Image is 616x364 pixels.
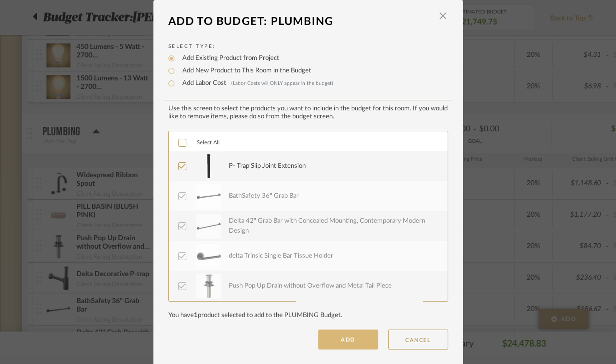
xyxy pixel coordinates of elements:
[196,184,221,209] img: b65b561b-50df-4429-bfd4-31c9be5edaf0_50x50.jpg
[206,154,211,179] img: 0304b721-3b18-43d7-a73f-41739c9f9366_50x50.jpg
[388,330,448,350] button: CANCEL
[194,312,198,319] span: 1
[177,53,279,63] label: Add Existing Product from Project
[318,330,378,350] button: ADD
[231,81,333,86] span: (Labor Costs will ONLY appear in the budget)
[433,10,453,21] button: Close
[196,274,221,299] img: d578f877-98b1-441e-aa67-e2ce5b779bf0_50x50.jpg
[229,161,306,171] div: P- Trap Slip Joint Extension
[168,312,448,320] div: You have product selected to add to the PLUMBING Budget.
[197,140,220,145] span: Select All
[229,191,299,201] div: BathSafety 36" Grab Bar
[229,251,333,261] div: delta Trinsic Single Bar Tissue Holder
[177,66,311,76] label: Add New Product to This Room in the Budget
[196,214,221,239] img: 5b3c2e4f-01ac-47cf-a175-71c13cbe2af3_50x50.jpg
[196,244,221,269] img: c52977ca-60da-4e7f-b3aa-eb0265251677_50x50.jpg
[168,105,448,121] div: Use this screen to select the products you want to include in the budget for this room. If you wo...
[229,281,392,291] div: Push Pop Up Drain without Overflow and Metal Tail Piece
[168,10,433,32] div: Add To Budget: PLUMBING
[229,216,436,236] div: Delta 42" Grab Bar with Concealed Mounting, Contemporary Modern Design
[177,78,333,88] label: Add Labor Cost
[168,43,448,50] label: Select Type:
